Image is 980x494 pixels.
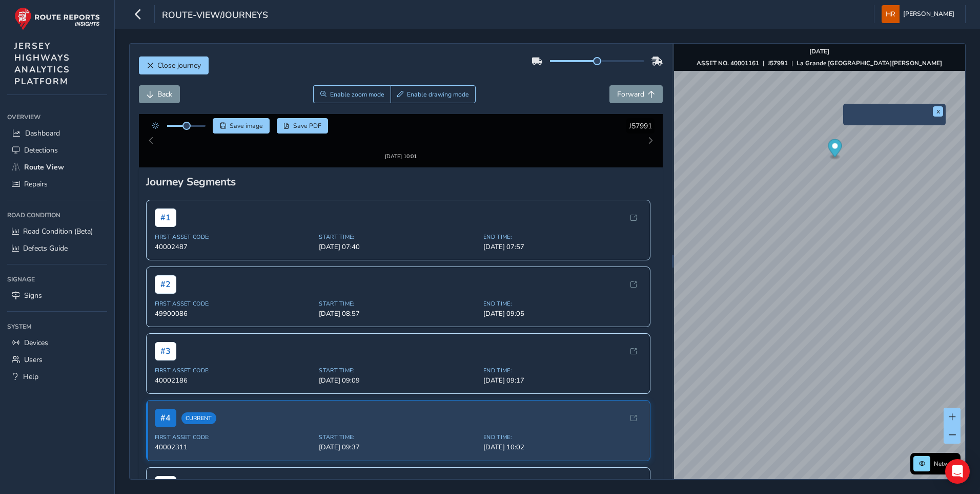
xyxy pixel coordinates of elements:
[7,109,107,125] div: Overview
[155,199,176,218] span: # 1
[162,9,268,23] span: route-view/journeys
[330,90,384,99] span: Enable zoom mode
[483,224,642,232] span: End Time:
[24,162,64,172] span: Route View
[882,5,958,23] button: [PERSON_NAME]
[882,5,900,23] img: diamond-layout
[7,176,107,193] a: Repairs
[155,400,176,419] span: # 4
[407,90,469,99] span: Enable drawing mode
[277,118,329,134] button: PDF
[7,240,107,257] a: Defects Guide
[213,118,270,134] button: Save
[483,233,642,242] span: [DATE] 07:57
[319,425,477,432] span: Start Time:
[609,85,663,103] button: Forward
[483,367,642,376] span: [DATE] 09:17
[483,300,642,309] span: [DATE] 09:05
[809,47,829,55] strong: [DATE]
[7,351,107,368] a: Users
[24,355,43,365] span: Users
[24,145,58,155] span: Detections
[155,434,313,443] span: 40002311
[846,117,943,123] button: Preview frame
[319,434,477,443] span: [DATE] 09:37
[23,372,38,382] span: Help
[25,128,60,138] span: Dashboard
[629,121,652,131] span: J57991
[319,233,477,242] span: [DATE] 07:40
[23,243,68,253] span: Defects Guide
[933,106,943,117] button: x
[483,434,642,443] span: [DATE] 10:02
[945,459,970,484] div: Open Intercom Messenger
[370,139,432,147] div: [DATE] 10:01
[155,300,313,309] span: 49900086
[7,272,107,287] div: Signage
[7,159,107,176] a: Route View
[157,61,201,70] span: Close journey
[617,89,644,99] span: Forward
[391,85,476,103] button: Draw
[155,233,313,242] span: 40002487
[828,139,842,160] div: Map marker
[155,291,313,298] span: First Asset Code:
[934,460,957,468] span: Network
[293,122,321,130] span: Save PDF
[483,357,642,365] span: End Time:
[155,266,176,284] span: # 2
[155,357,313,365] span: First Asset Code:
[155,367,313,376] span: 40002186
[146,165,656,180] div: Journey Segments
[155,333,176,351] span: # 3
[24,179,48,189] span: Repairs
[7,223,107,240] a: Road Condition (Beta)
[7,319,107,334] div: System
[319,367,477,376] span: [DATE] 09:09
[7,287,107,304] a: Signs
[319,224,477,232] span: Start Time:
[14,40,70,87] span: JERSEY HIGHWAYS ANALYTICS PLATFORM
[7,142,107,159] a: Detections
[797,59,942,67] strong: La Grande [GEOGRAPHIC_DATA][PERSON_NAME]
[24,338,48,348] span: Devices
[181,403,216,415] span: Current
[319,357,477,365] span: Start Time:
[157,89,172,99] span: Back
[768,59,788,67] strong: J57991
[370,129,432,139] img: Thumbnail frame
[697,59,942,67] div: | |
[7,368,107,385] a: Help
[7,207,107,223] div: Road Condition
[483,291,642,298] span: End Time:
[7,125,107,142] a: Dashboard
[230,122,263,130] span: Save image
[24,291,42,300] span: Signs
[155,224,313,232] span: First Asset Code:
[23,226,93,236] span: Road Condition (Beta)
[903,5,954,23] span: [PERSON_NAME]
[7,334,107,351] a: Devices
[882,117,907,125] img: frame
[319,300,477,309] span: [DATE] 08:57
[319,291,477,298] span: Start Time:
[139,85,180,103] button: Back
[14,7,100,30] img: rr logo
[155,467,176,485] span: # 5
[155,425,313,432] span: First Asset Code:
[139,56,209,74] button: Close journey
[483,425,642,432] span: End Time:
[313,85,391,103] button: Zoom
[697,59,759,67] strong: ASSET NO. 40001161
